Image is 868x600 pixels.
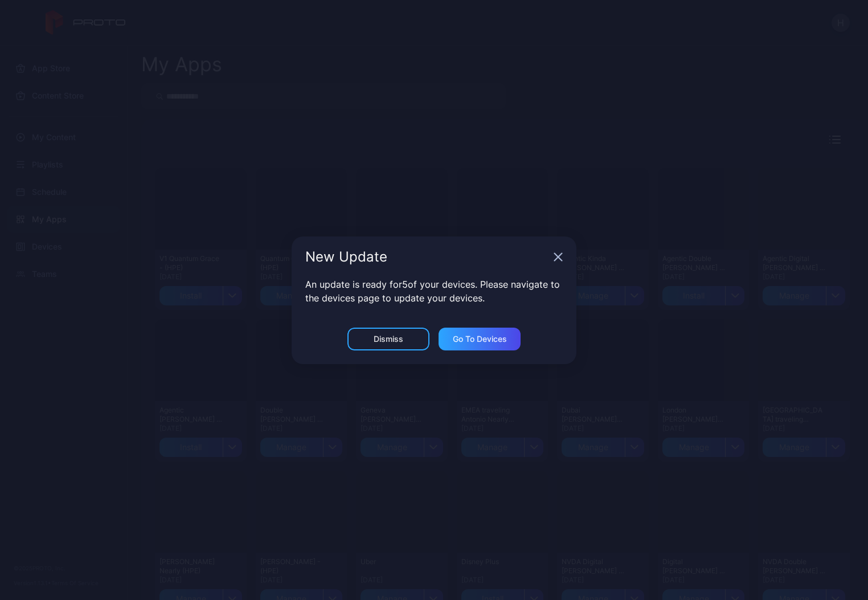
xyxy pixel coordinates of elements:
[305,277,563,305] p: An update is ready for 5 of your devices. Please navigate to the devices page to update your devi...
[374,334,403,344] div: Dismiss
[439,328,521,350] button: Go to devices
[305,250,549,264] div: New Update
[347,328,429,350] button: Dismiss
[453,334,507,344] div: Go to devices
